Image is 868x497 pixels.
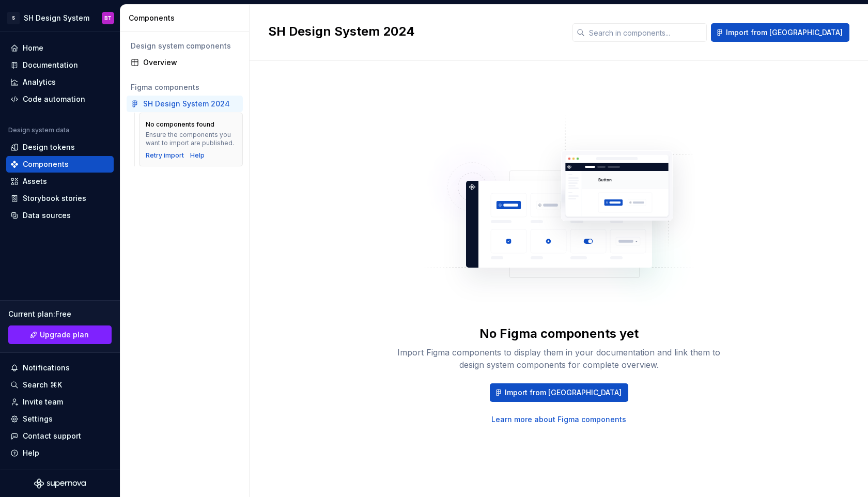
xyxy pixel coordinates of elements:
button: Contact support [6,428,114,444]
a: Settings [6,411,114,427]
button: Import from [GEOGRAPHIC_DATA] [711,23,849,42]
a: Design tokens [6,139,114,156]
div: Invite team [23,397,63,407]
div: Contact support [23,431,81,441]
div: Components [129,13,245,23]
h2: SH Design System 2024 [268,23,560,40]
div: Analytics [23,77,56,87]
div: Data sources [23,210,71,221]
a: Documentation [6,57,114,73]
button: Retry import [146,151,184,160]
div: Assets [23,176,47,187]
a: Home [6,40,114,56]
div: No Figma components yet [479,325,639,342]
div: No components found [146,120,214,129]
a: Storybook stories [6,190,114,207]
button: Import from [GEOGRAPHIC_DATA] [490,383,628,402]
div: Settings [23,414,53,424]
a: Code automation [6,91,114,107]
div: Home [23,43,43,53]
div: Help [23,448,39,458]
a: Analytics [6,74,114,90]
div: Notifications [23,363,70,373]
a: Assets [6,173,114,190]
div: Design system data [8,126,69,134]
svg: Supernova Logo [34,478,86,489]
button: Help [6,445,114,461]
div: Storybook stories [23,193,86,204]
div: Current plan : Free [8,309,112,319]
span: Upgrade plan [40,330,89,340]
a: Data sources [6,207,114,224]
div: Figma components [131,82,239,92]
div: Design system components [131,41,239,51]
a: Overview [127,54,243,71]
div: Code automation [23,94,85,104]
div: SH Design System 2024 [143,99,230,109]
div: BT [104,14,112,22]
div: Import Figma components to display them in your documentation and link them to design system comp... [394,346,724,371]
div: SH Design System [24,13,89,23]
button: Search ⌘K [6,377,114,393]
a: Components [6,156,114,173]
button: SSH Design SystemBT [2,7,118,29]
div: Design tokens [23,142,75,152]
div: Documentation [23,60,78,70]
a: Invite team [6,394,114,410]
div: Overview [143,57,239,68]
div: Search ⌘K [23,380,62,390]
div: S [7,12,20,24]
input: Search in components... [585,23,707,42]
a: Learn more about Figma components [491,414,626,425]
span: Import from [GEOGRAPHIC_DATA] [726,27,843,38]
a: SH Design System 2024 [127,96,243,112]
a: Help [190,151,205,160]
a: Upgrade plan [8,325,112,344]
span: Import from [GEOGRAPHIC_DATA] [505,387,622,398]
button: Notifications [6,360,114,376]
div: Components [23,159,69,169]
div: Ensure the components you want to import are published. [146,131,236,147]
